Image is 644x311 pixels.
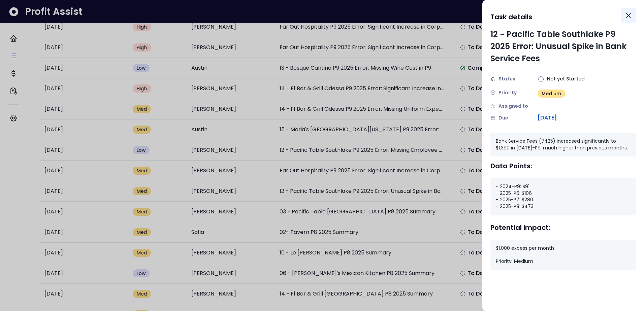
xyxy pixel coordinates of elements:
[538,76,544,82] img: Not yet Started
[498,114,508,122] span: Due
[498,75,515,82] span: Status
[490,28,636,65] div: 12 - Pacific Table Southlake P9 2025 Error: Unusual Spike in Bank Service Fees
[547,75,585,82] span: Not yet Started
[490,162,636,170] div: Data Points:
[621,8,636,23] button: Close
[498,89,517,96] span: Priority
[490,223,636,232] div: Potential Impact:
[498,103,528,110] span: Assigned to
[490,178,636,215] div: - 2024-P9: $91 - 2025-P6: $106 - 2025-P7: $280 - 2025-P8: $473
[490,133,636,157] div: Bank Service Fees (7425) increased significantly to $1,390 in [DATE]-P9, much higher than previou...
[538,114,557,122] span: [DATE]
[490,76,496,82] img: Status
[490,240,636,270] div: $1,000 excess per month Priority: Medium
[490,11,532,23] h1: Task details
[542,90,561,97] span: Medium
